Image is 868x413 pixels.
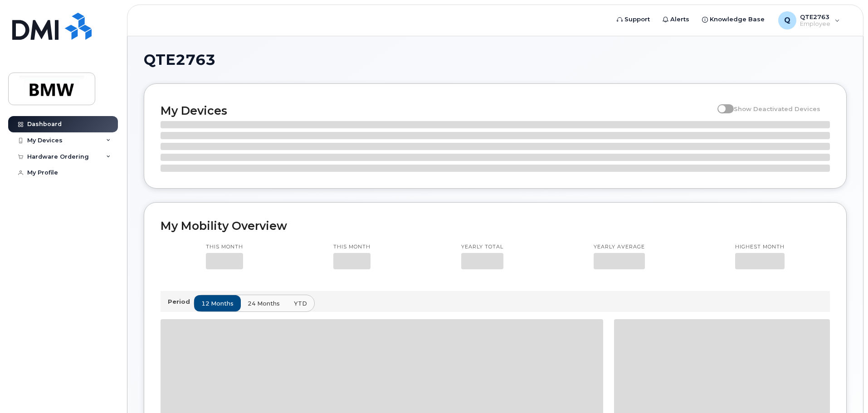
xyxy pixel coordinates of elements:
h2: My Devices [161,104,713,117]
p: Highest month [735,243,785,251]
h2: My Mobility Overview [161,219,830,233]
p: Period [168,297,194,306]
p: Yearly total [461,243,503,251]
span: YTD [294,299,307,308]
input: Show Deactivated Devices [717,100,725,107]
span: QTE2763 [144,53,215,67]
p: This month [206,243,243,251]
p: This month [333,243,371,251]
span: 24 months [248,299,280,308]
span: Show Deactivated Devices [734,105,820,112]
p: Yearly average [594,243,645,251]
